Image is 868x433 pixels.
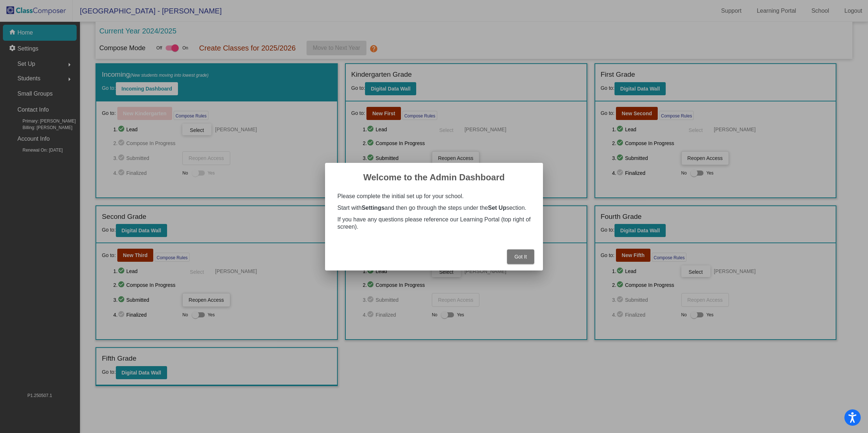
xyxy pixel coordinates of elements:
h2: Welcome to the Admin Dashboard [334,172,534,183]
p: Start with and then go through the steps under the section. [337,204,531,212]
p: Please complete the initial set up for your school. [337,193,531,200]
span: Got It [514,254,527,260]
button: Got It [507,249,534,264]
p: If you have any questions please reference our Learning Portal (top right of screen). [337,216,531,230]
b: Set Up [488,205,506,211]
b: Settings [362,205,385,211]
